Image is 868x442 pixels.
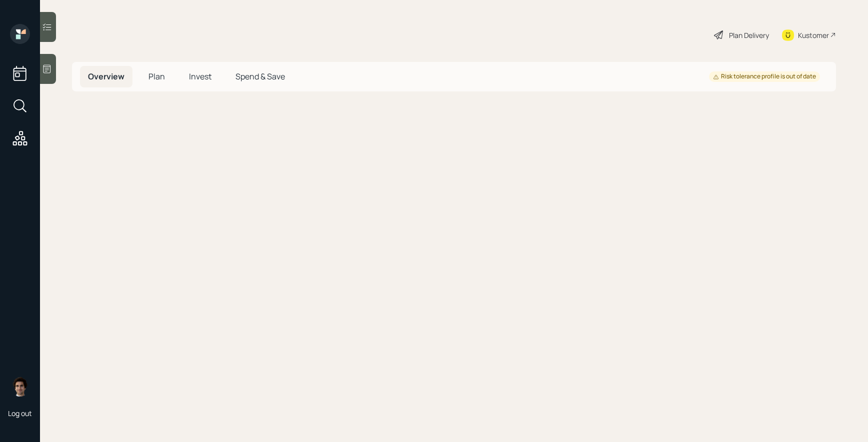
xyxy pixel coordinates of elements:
[235,71,285,82] span: Spend & Save
[189,71,211,82] span: Invest
[88,71,124,82] span: Overview
[10,377,30,397] img: harrison-schaefer-headshot-2.png
[798,30,829,40] div: Kustomer
[148,71,165,82] span: Plan
[713,72,816,81] div: Risk tolerance profile is out of date
[729,30,769,40] div: Plan Delivery
[8,409,32,418] div: Log out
